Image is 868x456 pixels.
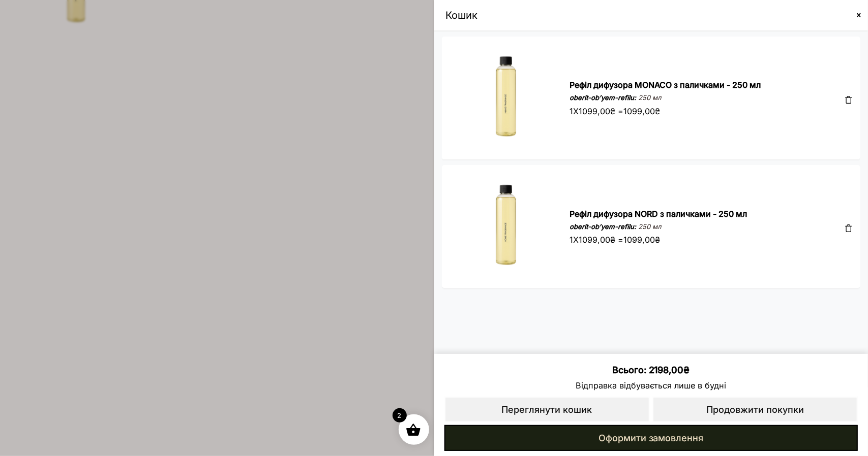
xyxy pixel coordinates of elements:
[570,222,637,232] dt: oberit-obʼyem-refilu:
[444,397,650,422] a: Переглянути кошик
[570,80,761,90] a: Рефіл дифузора MONACO з паличками - 250 мл
[444,425,858,451] a: Оформити замовлення
[612,365,649,375] span: Всього
[579,235,616,245] bdi: 1099,00
[446,8,478,23] span: Кошик
[570,234,574,246] span: 1
[611,105,616,117] span: ₴
[611,234,616,246] span: ₴
[570,105,840,117] div: X
[639,222,662,231] p: 250 мл
[652,397,858,422] a: Продовжити покупки
[579,106,616,116] bdi: 1099,00
[655,234,661,246] span: ₴
[618,105,661,117] span: =
[444,379,858,392] span: Відправка відбувається лише в будні
[570,234,840,246] div: X
[393,408,407,422] span: 2
[684,365,690,375] span: ₴
[618,234,661,246] span: =
[639,93,662,102] p: 250 мл
[624,235,661,245] bdi: 1099,00
[655,105,661,117] span: ₴
[649,365,690,375] bdi: 2198,00
[570,105,574,117] span: 1
[624,106,661,116] bdi: 1099,00
[570,209,747,219] a: Рефіл дифузора NORD з паличками - 250 мл
[570,93,637,103] dt: oberit-obʼyem-refilu:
